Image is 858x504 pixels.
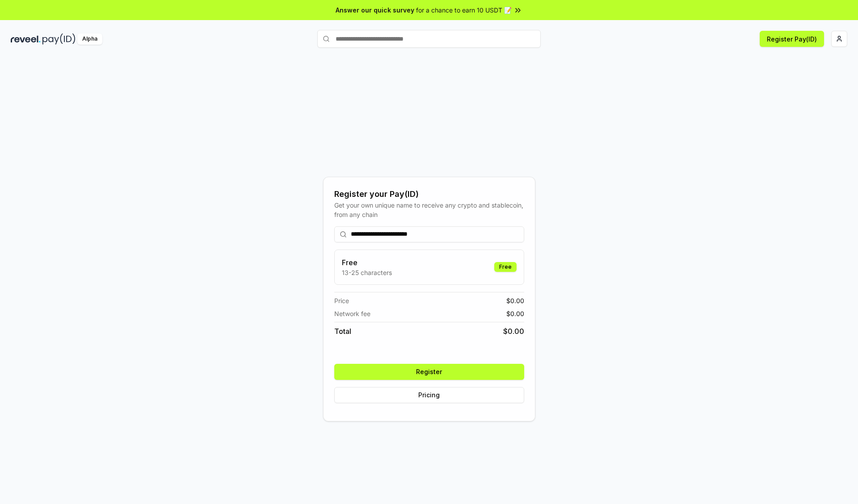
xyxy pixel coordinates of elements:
[334,387,524,403] button: Pricing
[506,296,524,305] span: $ 0.00
[503,326,524,337] span: $ 0.00
[334,296,349,305] span: Price
[334,188,524,200] div: Register your Pay(ID)
[334,326,351,337] span: Total
[760,31,824,47] button: Register Pay(ID)
[42,33,76,45] img: pay_id
[506,309,524,318] span: $ 0.00
[11,33,41,45] img: reveel_dark
[77,33,102,45] div: Alpha
[342,257,392,268] h3: Free
[342,268,392,277] p: 13-25 characters
[334,309,370,318] span: Network fee
[334,364,524,380] button: Register
[336,5,414,15] span: Answer our quick survey
[494,262,517,272] div: Free
[416,5,512,15] span: for a chance to earn 10 USDT 📝
[334,200,524,219] div: Get your own unique name to receive any crypto and stablecoin, from any chain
